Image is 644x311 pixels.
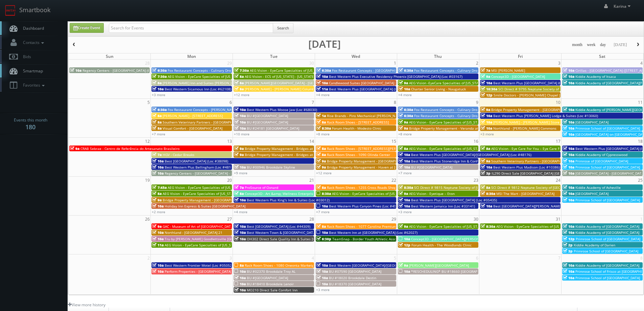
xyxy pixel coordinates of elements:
[481,81,492,85] span: 10a
[399,120,408,125] span: 9a
[563,159,574,163] span: 10a
[247,230,338,235] span: Best Western Town & [GEOGRAPHIC_DATA] (Loc #05423)
[563,185,574,190] span: 10a
[163,224,285,229] span: GAC - Museum of Art of [GEOGRAPHIC_DATA][PERSON_NAME] (second shoot)
[234,92,249,97] a: +12 more
[165,269,232,274] span: Perform Properties - [GEOGRAPHIC_DATA]
[250,68,372,73] span: AEG Vision - EyeCare Specialties of [US_STATE] – [PERSON_NAME] Eye Clinic
[234,165,246,170] span: 10a
[575,263,639,268] span: Kiddie Academy of [GEOGRAPHIC_DATA]
[165,165,236,170] span: Best Western Plus Bellingham (Loc #48188)
[234,107,246,112] span: 10a
[563,74,574,79] span: 10a
[563,146,574,151] span: 10a
[316,165,326,170] span: 9a
[563,275,574,280] span: 10a
[316,87,328,91] span: 11a
[399,152,410,157] span: 10a
[316,113,326,118] span: 1a
[234,120,246,125] span: 10a
[327,224,410,229] span: Rack Room Shoes - 1077 Carolina Premium Outlets
[234,126,246,131] span: 10a
[411,198,497,202] span: Best Western Plus [GEOGRAPHIC_DATA] (Loc #05435)
[614,3,633,9] span: Karina
[575,185,621,190] span: Kiddie Academy of Asheville
[168,68,275,73] span: Fox Restaurant Concepts - Culinary Dropout - [GEOGRAPHIC_DATA]
[575,224,639,229] span: Kiddie Academy of [GEOGRAPHIC_DATA]
[165,87,231,91] span: Best Western Sicamous Inn (Loc #62108)
[329,263,442,268] span: Best Western [GEOGRAPHIC_DATA]/[GEOGRAPHIC_DATA] (Loc #05785)
[152,120,162,125] span: 8a
[234,237,246,241] span: 10a
[152,209,165,214] a: +2 more
[575,275,640,280] span: Primrose School of [GEOGRAPHIC_DATA]
[575,126,640,131] span: Primrose School of [GEOGRAPHIC_DATA]
[247,165,295,170] span: BU #00946 Brookdale Skyline
[226,60,233,67] span: 29
[399,107,413,112] span: 6:30a
[399,113,413,118] span: 6:30a
[563,243,573,247] span: 2p
[481,204,492,208] span: 10a
[152,113,162,118] span: 8a
[234,209,247,214] a: +4 more
[481,146,490,151] span: 8a
[316,126,331,131] span: 8:30a
[234,191,244,196] span: 8a
[491,68,525,73] span: MSI [PERSON_NAME]
[414,107,521,112] span: Fox Restaurant Concepts - Culinary Dropout - [GEOGRAPHIC_DATA]
[245,191,317,196] span: Concept3D - Art &amp; Wellness Enterprises
[563,132,574,137] span: 10a
[327,152,390,157] span: Rack Room Shoes - 1090 Olinda Center
[411,87,466,91] span: Charter Senior Living - Naugatuck
[491,74,545,79] span: Concept3D - [GEOGRAPHIC_DATA]
[234,152,244,157] span: 9a
[316,209,330,214] a: +7 more
[563,249,573,253] span: 3p
[329,87,415,91] span: Best Western Plus [GEOGRAPHIC_DATA] (Loc #35038)
[163,198,286,202] span: Bridge Property Management - [GEOGRAPHIC_DATA] at [GEOGRAPHIC_DATA]
[563,126,574,131] span: 10a
[316,269,328,274] span: 10a
[152,198,162,202] span: 9a
[234,282,246,286] span: 10a
[332,191,468,196] span: AEG Vision - EyeCare Specialties of [US_STATE] – Eyeworks of San Mateo Optometry
[481,185,490,190] span: 8a
[481,113,492,118] span: 10a
[399,68,413,73] span: 6:30a
[5,5,16,16] img: smartbook-logo.png
[475,60,479,67] span: 2
[247,237,381,241] span: OH302 Direct Sale Quality Inn & Suites [GEOGRAPHIC_DATA] - [GEOGRAPHIC_DATA]
[247,107,317,112] span: Best Western Plus Moose Jaw (Loc #68030)
[399,165,410,170] span: 10a
[234,198,246,202] span: 10a
[234,68,249,73] span: 7:30a
[273,23,293,33] button: Search
[316,146,326,151] span: 8a
[20,54,31,60] span: Bids
[563,165,574,170] span: 10a
[309,60,315,67] span: 30
[611,41,629,49] button: [DATE]
[247,282,294,286] span: BU #18410 Brookdale Lenoir
[575,74,616,79] span: Kiddie Academy of Itsaca
[316,92,330,97] a: +4 more
[563,152,574,157] span: 10a
[234,171,247,175] a: +9 more
[234,132,249,136] a: +10 more
[481,191,495,196] span: 8:30a
[165,263,233,268] span: Best Western Frontier Motel (Loc #05052)
[493,204,583,208] span: Best [GEOGRAPHIC_DATA][PERSON_NAME] (Loc #32091)
[409,120,530,125] span: AEG Vision - EyeCare Specialties of [US_STATE] – [PERSON_NAME] Eye Care
[316,185,326,190] span: 8a
[481,224,495,229] span: 8:30a
[316,152,326,157] span: 8a
[409,81,521,85] span: AEG Vision -EyeCare Specialties of [US_STATE] – Eyes On Sammamish
[481,159,490,163] span: 9a
[399,237,410,241] span: 10a
[409,146,551,151] span: AEG Vision - EyeCare Specialties of [US_STATE] – Elite Vision Care ([GEOGRAPHIC_DATA])
[316,230,328,235] span: 10a
[165,171,241,176] span: Regency Centers - [GEOGRAPHIC_DATA] - 80043
[316,68,331,73] span: 6:30a
[316,237,331,241] span: 6:30p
